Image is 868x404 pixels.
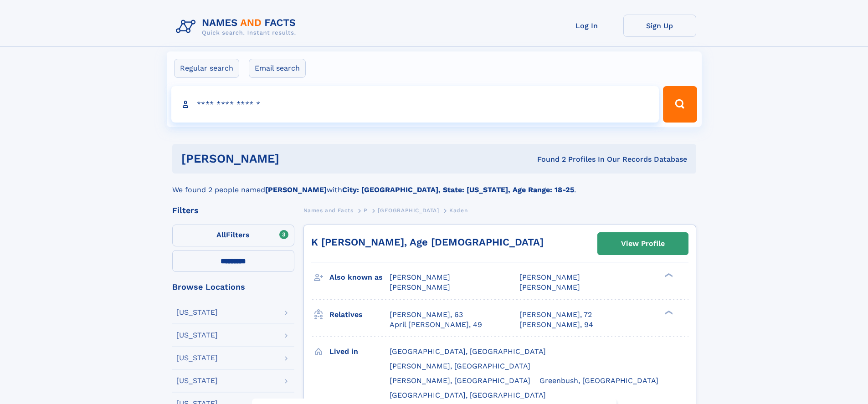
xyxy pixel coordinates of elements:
span: [PERSON_NAME] [390,283,450,291]
a: Log In [550,15,623,37]
div: [US_STATE] [176,354,218,362]
span: [PERSON_NAME], [GEOGRAPHIC_DATA] [390,376,530,385]
a: P [364,205,368,216]
input: search input [171,86,659,123]
span: [PERSON_NAME], [GEOGRAPHIC_DATA] [390,362,530,370]
div: ❯ [663,309,673,315]
a: [GEOGRAPHIC_DATA] [378,205,439,216]
b: [PERSON_NAME] [265,185,327,194]
label: Email search [249,59,306,78]
div: Browse Locations [172,283,294,291]
span: [PERSON_NAME] [390,273,450,281]
img: Logo Names and Facts [172,15,303,39]
span: All [216,230,226,239]
label: Regular search [174,59,239,78]
a: [PERSON_NAME], 72 [519,310,592,320]
div: Found 2 Profiles In Our Records Database [408,154,687,164]
a: View Profile [598,233,688,255]
div: [US_STATE] [176,332,218,339]
div: [US_STATE] [176,309,218,316]
span: [GEOGRAPHIC_DATA], [GEOGRAPHIC_DATA] [390,391,546,399]
div: Filters [172,206,294,215]
div: We found 2 people named with . [172,174,696,195]
button: Search Button [663,86,697,123]
h3: Relatives [329,307,390,322]
div: View Profile [621,233,665,254]
span: [PERSON_NAME] [519,283,580,291]
div: [US_STATE] [176,377,218,384]
span: [PERSON_NAME] [519,273,580,281]
a: [PERSON_NAME], 63 [390,310,463,320]
h1: [PERSON_NAME] [181,153,408,164]
span: [GEOGRAPHIC_DATA] [378,207,439,214]
b: City: [GEOGRAPHIC_DATA], State: [US_STATE], Age Range: 18-25 [342,185,574,194]
div: ❯ [663,272,673,278]
label: Filters [172,225,294,246]
h3: Lived in [329,344,390,359]
span: [GEOGRAPHIC_DATA], [GEOGRAPHIC_DATA] [390,347,546,356]
a: Sign Up [623,15,696,37]
a: April [PERSON_NAME], 49 [390,320,482,330]
a: Names and Facts [303,205,354,216]
span: Kaden [449,207,467,214]
span: P [364,207,368,214]
a: K [PERSON_NAME], Age [DEMOGRAPHIC_DATA] [311,236,544,248]
span: Greenbush, [GEOGRAPHIC_DATA] [539,376,658,385]
a: [PERSON_NAME], 94 [519,320,593,330]
h3: Also known as [329,270,390,285]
